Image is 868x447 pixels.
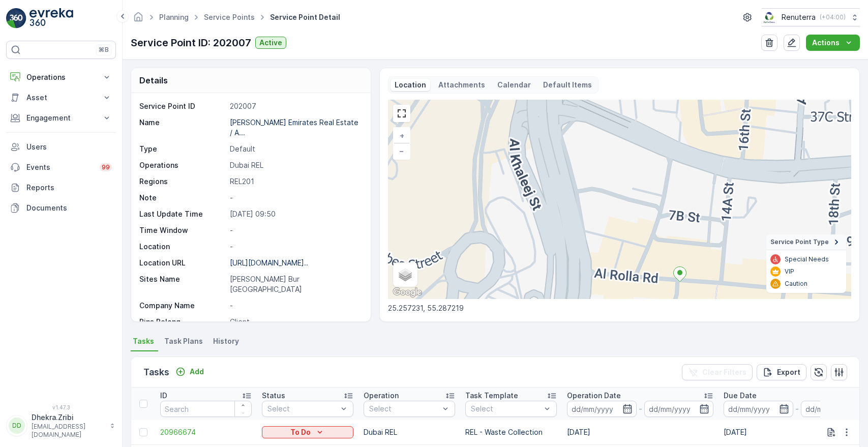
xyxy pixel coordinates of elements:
span: Service Point Type [770,238,829,246]
input: dd/mm/yyyy [724,401,793,417]
p: Location [395,80,426,90]
p: Add [190,367,204,377]
p: Name [139,117,226,138]
p: Asset [26,93,96,103]
p: Status [262,391,285,401]
input: dd/mm/yyyy [567,401,637,417]
p: Task Template [465,391,518,401]
span: v 1.47.3 [6,404,116,410]
p: Bins Belong [139,317,226,327]
p: Select [471,404,541,414]
p: Due Date [724,391,757,401]
td: REL - Waste Collection [460,420,562,444]
p: Operation Date [567,391,621,401]
p: Tasks [143,365,169,379]
p: Dubai REL [230,160,360,170]
a: Zoom Out [394,143,409,159]
p: Default Items [543,80,592,90]
p: Operation [364,391,399,401]
p: Actions [812,38,840,48]
p: Select [369,404,439,414]
p: Documents [26,203,112,213]
p: Last Update Time [139,209,226,219]
button: Operations [6,67,116,87]
input: Search [160,401,252,417]
p: Operations [26,72,96,82]
button: Clear Filters [682,364,753,380]
button: Export [757,364,806,380]
span: Tasks [133,336,154,346]
img: Google [391,286,424,299]
p: Sites Name [139,274,226,294]
div: DD [9,418,25,434]
a: Layers [394,263,416,286]
p: [PERSON_NAME] Bur [GEOGRAPHIC_DATA] [230,274,360,294]
p: REL201 [230,176,360,187]
div: Toggle Row Selected [139,428,147,436]
button: DDDhekra.Zribi[EMAIL_ADDRESS][DOMAIN_NAME] [6,412,116,439]
span: History [213,336,239,346]
p: 202007 [230,101,360,111]
span: − [399,146,404,155]
p: Details [139,74,168,86]
p: - [230,301,360,311]
p: Events [26,162,94,172]
a: Planning [159,13,189,21]
button: Actions [806,35,860,51]
a: Users [6,137,116,157]
p: Type [139,144,226,154]
p: Service Point ID [139,101,226,111]
p: Calendar [497,80,531,90]
p: Attachments [438,80,485,90]
p: Service Point ID: 202007 [131,35,251,50]
input: dd/mm/yyyy [644,401,714,417]
a: View Fullscreen [394,106,409,121]
p: - [795,403,799,415]
td: Dubai REL [358,420,460,444]
img: logo_light-DOdMpM7g.png [29,8,73,28]
a: Documents [6,198,116,218]
p: [EMAIL_ADDRESS][DOMAIN_NAME] [32,423,105,439]
summary: Service Point Type [766,234,846,250]
p: 99 [102,163,110,171]
button: Renuterra(+04:00) [762,8,860,26]
button: Active [255,37,286,49]
span: 20966674 [160,427,252,437]
p: Time Window [139,225,226,235]
p: ⌘B [99,46,109,54]
p: 25.257231, 55.287219 [388,303,851,313]
p: ID [160,391,167,401]
td: [DATE] [562,420,719,444]
p: Export [777,367,800,377]
a: Events99 [6,157,116,177]
p: - [639,403,642,415]
a: Zoom In [394,128,409,143]
img: Screenshot_2024-07-26_at_13.33.01.png [762,12,777,23]
span: Service Point Detail [268,12,342,22]
span: Task Plans [164,336,203,346]
p: [URL][DOMAIN_NAME].. [230,258,308,267]
p: Engagement [26,113,96,123]
p: Reports [26,183,112,193]
a: Homepage [133,15,144,24]
p: Location URL [139,258,226,268]
p: Dhekra.Zribi [32,412,105,423]
a: Open this area in Google Maps (opens a new window) [391,286,424,299]
p: Location [139,242,226,252]
p: - [230,225,360,235]
p: Note [139,193,226,203]
p: Users [26,142,112,152]
p: To Do [290,427,311,437]
p: Renuterra [782,12,816,22]
p: [PERSON_NAME] Emirates Real Estate / A... [230,118,358,137]
p: - [230,242,360,252]
p: - [230,193,360,203]
p: Regions [139,176,226,187]
p: Company Name [139,301,226,311]
a: Reports [6,177,116,198]
p: [DATE] 09:50 [230,209,360,219]
a: Service Points [204,13,255,21]
p: Active [259,38,282,48]
p: Clear Filters [702,367,746,377]
button: Add [171,366,208,378]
